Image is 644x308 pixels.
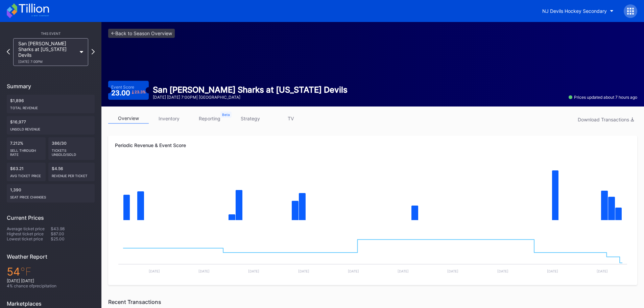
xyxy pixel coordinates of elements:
[7,236,51,241] div: Lowest ticket price
[135,90,146,94] div: 23.3 %
[108,29,175,38] a: <-Back to Season Overview
[48,163,95,181] div: $4.56
[52,146,92,157] div: Tickets Unsold/Sold
[7,95,95,113] div: $1,896
[547,269,558,273] text: [DATE]
[149,269,160,273] text: [DATE]
[7,253,95,260] div: Weather Report
[189,113,230,124] a: reporting
[111,90,146,96] div: 23.00
[7,278,95,283] div: [DATE] [DATE]
[52,171,92,178] div: Revenue per ticket
[298,269,309,273] text: [DATE]
[198,269,210,273] text: [DATE]
[7,116,95,135] div: $16,977
[10,171,42,178] div: Avg ticket price
[7,300,95,307] div: Marketplaces
[115,160,630,228] svg: Chart title
[7,163,46,181] div: $63.21
[10,192,91,199] div: seat price changes
[18,41,76,64] div: San [PERSON_NAME] Sharks at [US_STATE] Devils
[108,299,637,305] div: Recent Transactions
[10,146,42,157] div: Sell Through Rate
[51,236,95,241] div: $25.00
[51,226,95,231] div: $43.98
[153,95,348,100] div: [DATE] [DATE] 7:00PM | [GEOGRAPHIC_DATA]
[153,85,348,95] div: San [PERSON_NAME] Sharks at [US_STATE] Devils
[48,137,95,160] div: 386/30
[7,137,46,160] div: 7.212%
[569,95,637,100] div: Prices updated about 7 hours ago
[578,117,634,122] div: Download Transactions
[348,269,359,273] text: [DATE]
[10,103,91,110] div: Total Revenue
[7,31,95,35] div: This Event
[447,269,458,273] text: [DATE]
[18,60,76,64] div: [DATE] 7:00PM
[7,214,95,221] div: Current Prices
[51,231,95,236] div: $87.00
[20,265,31,278] span: ℉
[7,231,51,236] div: Highest ticket price
[7,83,95,90] div: Summary
[7,184,95,203] div: 1,390
[115,228,630,278] svg: Chart title
[248,269,259,273] text: [DATE]
[7,265,95,278] div: 54
[270,113,311,124] a: TV
[542,8,607,14] div: NJ Devils Hockey Secondary
[398,269,409,273] text: [DATE]
[574,115,637,124] button: Download Transactions
[597,269,608,273] text: [DATE]
[115,142,630,148] div: Periodic Revenue & Event Score
[10,124,91,131] div: Unsold Revenue
[230,113,270,124] a: strategy
[108,113,149,124] a: overview
[497,269,508,273] text: [DATE]
[111,85,134,90] div: Event Score
[149,113,189,124] a: inventory
[7,283,95,288] div: 4 % chance of precipitation
[7,226,51,231] div: Average ticket price
[537,5,619,17] button: NJ Devils Hockey Secondary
